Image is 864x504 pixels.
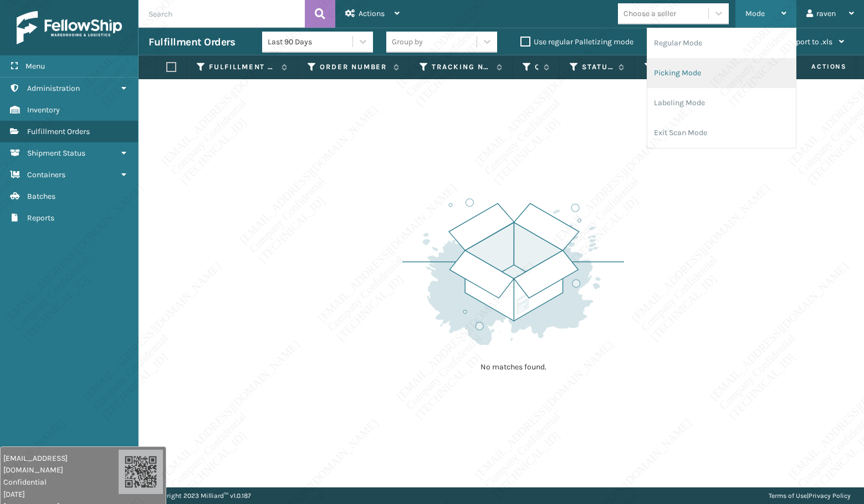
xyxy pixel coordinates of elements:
li: Regular Mode [647,28,796,58]
label: Order Number [320,62,388,72]
label: Use regular Palletizing mode [520,37,633,47]
span: Menu [25,61,45,71]
span: Reports [27,213,54,223]
p: Copyright 2023 Milliard™ v 1.0.187 [152,487,251,504]
span: Fulfillment Orders [27,127,90,136]
a: Terms of Use [769,492,807,500]
img: logo [17,11,122,44]
label: Status [582,62,613,72]
span: Batches [27,192,55,201]
div: Choose a seller [623,8,676,19]
span: Inventory [27,105,60,115]
span: Actions [359,9,385,18]
h3: Fulfillment Orders [149,35,235,49]
span: Actions [776,58,853,76]
span: Administration [27,84,80,93]
label: Tracking Number [432,62,491,72]
div: Group by [392,36,423,48]
div: | [769,487,851,504]
li: Picking Mode [647,58,796,88]
li: Exit Scan Mode [647,118,796,148]
div: Last 90 Days [268,36,354,48]
label: Quantity [535,62,538,72]
span: Confidential [3,476,119,488]
span: Export to .xls [788,37,832,47]
label: Fulfillment Order Id [209,62,276,72]
span: Mode [745,9,765,18]
span: [DATE] [3,488,119,500]
span: [EMAIL_ADDRESS][DOMAIN_NAME] [3,452,119,476]
a: Privacy Policy [809,492,851,500]
li: Labeling Mode [647,88,796,118]
span: Shipment Status [27,148,85,158]
span: Containers [27,170,65,179]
